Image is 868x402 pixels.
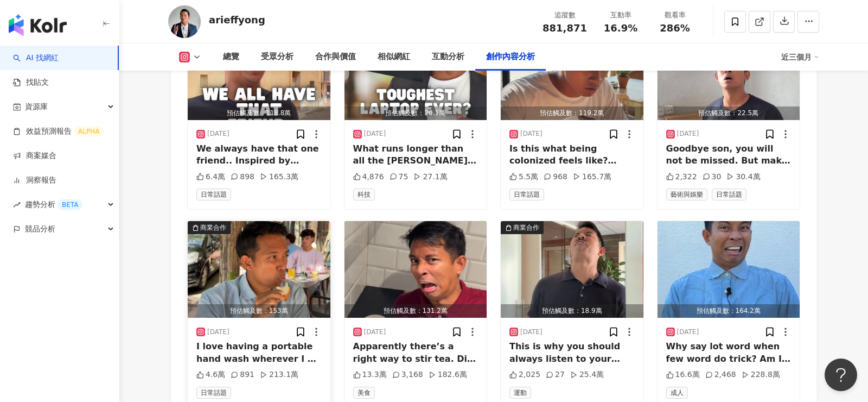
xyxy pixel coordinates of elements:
[13,150,56,161] a: 商案媒合
[353,387,375,399] span: 美食
[712,189,746,200] span: 日常話題
[25,217,55,241] span: 競品分析
[207,328,229,337] div: [DATE]
[353,341,478,365] div: Apparently there’s a right way to stir tea. Did I miss the memo @williamhanson ? Yes, I’m recordi...
[658,221,800,318] img: post-image
[344,23,487,120] img: post-image
[666,172,697,183] div: 2,322
[364,129,386,139] div: [DATE]
[520,129,542,139] div: [DATE]
[660,23,690,34] span: 286%
[231,172,254,183] div: 898
[501,221,643,318] button: 商業合作預估觸及數：18.9萬
[188,23,330,120] button: 商業合作預估觸及數：118.8萬
[196,143,322,167] div: We always have that one friend.. Inspired by @saheerhejmadi #comedyreels #foryou #comedyreel
[200,222,226,233] div: 商業合作
[703,172,722,183] div: 30
[353,189,375,200] span: 科技
[188,304,330,318] div: 預估觸及數：153萬
[666,143,792,167] div: Goodbye son, you will not be missed. But make sure you guys don’t miss out on BJAK 8.8! @[DOMAIN_...
[429,369,467,380] div: 182.6萬
[315,51,356,64] div: 合作與價值
[742,369,780,380] div: 228.8萬
[501,221,643,318] img: post-image
[413,172,447,183] div: 27.1萬
[392,369,423,380] div: 3,168
[726,172,760,183] div: 30.4萬
[390,172,409,183] div: 75
[353,172,384,183] div: 4,876
[344,23,487,120] button: 商業合作預估觸及數：20.1萬
[25,95,48,119] span: 資源庫
[509,341,635,365] div: This is why you should always listen to your parents! 😌 Because you can win RM500,000 in prizes i...
[501,23,643,120] img: post-image
[260,172,298,183] div: 165.3萬
[58,199,82,210] div: BETA
[25,192,82,217] span: 趨勢分析
[658,304,800,318] div: 預估觸及數：164.2萬
[509,369,540,380] div: 2,025
[542,22,587,34] span: 881,871
[364,328,386,337] div: [DATE]
[188,221,330,318] button: 商業合作預估觸及數：153萬
[509,387,531,399] span: 運動
[378,51,410,64] div: 相似網紅
[13,126,104,137] a: 效益預測報告ALPHA
[196,387,231,399] span: 日常話題
[501,106,643,120] div: 預估觸及數：119.2萬
[9,14,67,36] img: logo
[207,129,229,139] div: [DATE]
[666,369,700,380] div: 16.6萬
[666,341,792,365] div: Why say lot word when few word do trick? Am I right @williamhanson ? 😌😉 #comedyreels #foryou #com...
[13,201,21,209] span: rise
[544,172,567,183] div: 968
[509,189,544,200] span: 日常話題
[677,328,699,337] div: [DATE]
[501,304,643,318] div: 預估觸及數：18.9萬
[600,10,641,21] div: 互動率
[353,369,387,380] div: 13.3萬
[573,172,611,183] div: 165.7萬
[13,53,59,64] a: searchAI 找網紅
[658,221,800,318] button: 預估觸及數：164.2萬
[353,143,478,167] div: What runs longer than all the [PERSON_NAME] movies combined? The ASUS Vivobook 16 😎 #ASUSMalaysia...
[196,189,231,200] span: 日常話題
[509,143,635,167] div: Is this what being colonized feels like? #comedyreels #foryou #comedyreel
[658,23,800,120] img: post-image
[570,369,604,380] div: 25.4萬
[486,51,535,64] div: 創作內容分析
[261,51,293,64] div: 受眾分析
[188,221,330,318] img: post-image
[654,10,695,21] div: 觀看率
[501,23,643,120] button: 預估觸及數：119.2萬
[209,13,265,27] div: arieffyong
[542,10,587,21] div: 追蹤數
[260,369,298,380] div: 213.1萬
[666,387,688,399] span: 成人
[509,172,538,183] div: 5.5萬
[196,369,225,380] div: 4.6萬
[223,51,239,64] div: 總覽
[168,5,201,38] img: KOL Avatar
[13,175,56,186] a: 洞察報告
[344,304,487,318] div: 預估觸及數：131.2萬
[781,48,819,66] div: 近三個月
[658,23,800,120] button: 商業合作預估觸及數：22.5萬
[432,51,464,64] div: 互動分析
[546,369,565,380] div: 27
[344,221,487,318] button: 預估觸及數：131.2萬
[825,359,857,391] iframe: Help Scout Beacon - Open
[196,172,225,183] div: 6.4萬
[513,222,539,233] div: 商業合作
[658,106,800,120] div: 預估觸及數：22.5萬
[188,23,330,120] img: post-image
[666,189,707,200] span: 藝術與娛樂
[677,129,699,139] div: [DATE]
[344,106,487,120] div: 預估觸及數：20.1萬
[520,328,542,337] div: [DATE]
[231,369,254,380] div: 891
[13,77,49,88] a: 找貼文
[604,23,637,34] span: 16.9%
[188,106,330,120] div: 預估觸及數：118.8萬
[344,221,487,318] img: post-image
